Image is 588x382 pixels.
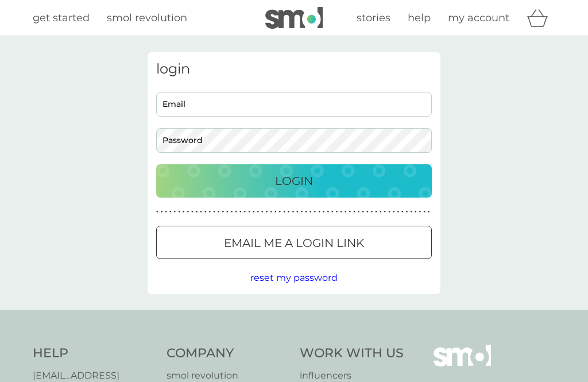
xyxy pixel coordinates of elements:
[183,209,185,215] p: ●
[448,11,509,24] span: my account
[165,209,167,215] p: ●
[406,209,408,215] p: ●
[279,209,281,215] p: ●
[178,209,180,215] p: ●
[161,209,163,215] p: ●
[331,209,334,215] p: ●
[156,226,432,259] button: Email me a login link
[327,209,329,215] p: ●
[191,209,194,215] p: ●
[213,209,215,215] p: ●
[204,209,207,215] p: ●
[239,209,242,215] p: ●
[209,209,211,215] p: ●
[265,7,323,29] img: smol
[357,10,390,26] a: stories
[423,209,425,215] p: ●
[397,209,399,215] p: ●
[187,209,189,215] p: ●
[419,209,421,215] p: ●
[253,209,255,215] p: ●
[366,209,369,215] p: ●
[270,209,272,215] p: ●
[250,272,338,283] span: reset my password
[257,209,259,215] p: ●
[428,209,430,215] p: ●
[200,209,202,215] p: ●
[275,172,313,190] p: Login
[314,209,316,215] p: ●
[196,209,198,215] p: ●
[380,209,382,215] p: ●
[244,209,246,215] p: ●
[292,209,294,215] p: ●
[357,11,390,24] span: stories
[231,209,233,215] p: ●
[384,209,386,215] p: ●
[235,209,237,215] p: ●
[301,209,303,215] p: ●
[296,209,299,215] p: ●
[248,209,250,215] p: ●
[300,345,404,362] h4: Work With Us
[323,209,325,215] p: ●
[156,61,432,78] h3: login
[388,209,390,215] p: ●
[408,11,431,24] span: help
[393,209,395,215] p: ●
[224,234,364,252] p: Email me a login link
[527,6,555,29] div: basket
[362,209,364,215] p: ●
[33,11,90,24] span: get started
[107,11,187,24] span: smol revolution
[218,209,220,215] p: ●
[336,209,338,215] p: ●
[167,345,289,362] h4: Company
[415,209,417,215] p: ●
[174,209,176,215] p: ●
[274,209,277,215] p: ●
[318,209,320,215] p: ●
[250,271,338,285] button: reset my password
[156,164,432,198] button: Login
[261,209,264,215] p: ●
[410,209,412,215] p: ●
[401,209,404,215] p: ●
[266,209,268,215] p: ●
[310,209,312,215] p: ●
[340,209,342,215] p: ●
[107,10,187,26] a: smol revolution
[33,10,90,26] a: get started
[349,209,351,215] p: ●
[358,209,360,215] p: ●
[408,10,431,26] a: help
[288,209,290,215] p: ●
[226,209,229,215] p: ●
[33,345,155,362] h4: Help
[371,209,373,215] p: ●
[353,209,355,215] p: ●
[169,209,172,215] p: ●
[283,209,285,215] p: ●
[156,209,158,215] p: ●
[222,209,224,215] p: ●
[375,209,377,215] p: ●
[345,209,347,215] p: ●
[448,10,509,26] a: my account
[305,209,307,215] p: ●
